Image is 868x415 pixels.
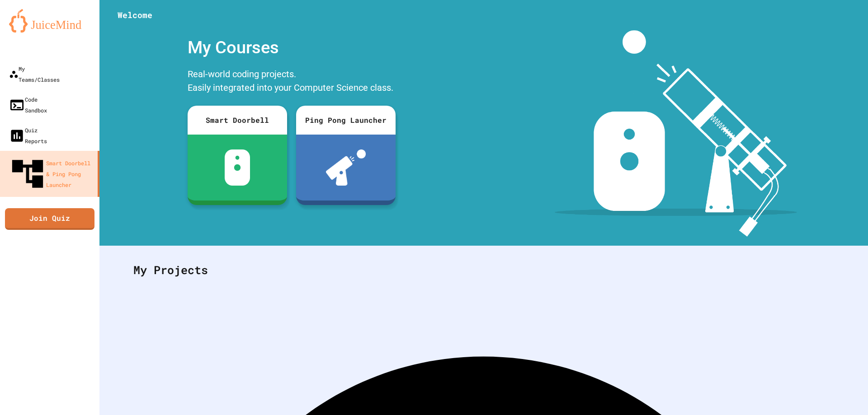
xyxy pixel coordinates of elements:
[5,208,94,230] a: Join Quiz
[225,149,250,186] img: sdb-white.svg
[9,63,60,85] div: My Teams/Classes
[9,94,47,116] div: Code Sandbox
[9,9,90,33] img: logo-orange.svg
[183,65,400,99] div: Real-world coding projects. Easily integrated into your Computer Science class.
[9,155,94,192] div: Smart Doorbell & Ping Pong Launcher
[183,30,400,65] div: My Courses
[296,106,396,135] div: Ping Pong Launcher
[9,125,47,146] div: Quiz Reports
[555,30,797,237] img: banner-image-my-projects.png
[326,149,366,186] img: ppl-with-ball.png
[188,106,287,135] div: Smart Doorbell
[124,252,843,288] div: My Projects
